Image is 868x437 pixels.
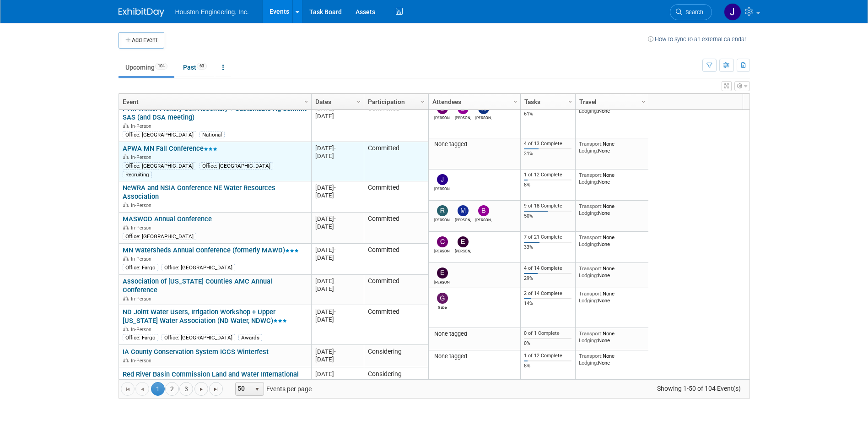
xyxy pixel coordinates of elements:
[334,278,336,284] span: -
[524,111,571,117] div: 61%
[419,98,426,105] span: Column Settings
[135,382,149,396] a: Go to the previous page
[315,144,360,152] div: [DATE]
[315,184,360,191] div: [DATE]
[131,358,154,364] span: In-Person
[579,141,603,147] span: Transport:
[437,205,448,216] img: Rachel Olm
[579,210,598,216] span: Lodging:
[579,172,645,185] div: None None
[123,256,129,261] img: In-Person Event
[315,223,360,230] div: [DATE]
[648,382,749,395] span: Showing 1-50 of 104 Event(s)
[524,234,571,240] div: 7 of 21 Complete
[199,162,273,169] div: Office: [GEOGRAPHIC_DATA]
[524,300,571,307] div: 14%
[524,265,571,272] div: 4 of 14 Complete
[638,94,648,108] a: Column Settings
[724,3,741,21] img: Jessica Lambrecht
[524,203,571,209] div: 9 of 18 Complete
[123,233,196,240] div: Office: [GEOGRAPHIC_DATA]
[121,382,135,396] a: Go to the first page
[524,244,571,251] div: 33%
[334,308,336,315] span: -
[432,330,517,338] div: None tagged
[131,123,154,129] span: In-Person
[579,141,645,154] div: None None
[418,94,428,108] a: Column Settings
[682,9,703,16] span: Search
[579,179,598,185] span: Lodging:
[434,279,450,284] div: erik hove
[123,215,212,223] a: MASWCD Annual Conference
[364,305,428,345] td: Committed
[512,98,519,105] span: Column Settings
[368,94,422,109] a: Participation
[437,268,448,279] img: erik hove
[238,334,262,341] div: Awards
[123,131,196,138] div: Office: [GEOGRAPHIC_DATA]
[334,184,336,191] span: -
[524,363,571,369] div: 8%
[579,290,603,297] span: Transport:
[123,202,129,207] img: In-Person Event
[364,275,428,306] td: Committed
[458,236,469,247] img: ERIK Jones
[334,348,336,355] span: -
[334,371,336,377] span: -
[199,131,225,138] div: National
[123,162,196,169] div: Office: [GEOGRAPHIC_DATA]
[579,290,645,304] div: None None
[579,330,645,344] div: None None
[364,244,428,275] td: Committed
[315,277,360,285] div: [DATE]
[162,334,235,341] div: Office: [GEOGRAPHIC_DATA]
[334,215,336,222] span: -
[524,182,571,188] div: 8%
[123,184,275,201] a: NeWRA and NSIA Conference NE Water Resources Association
[123,154,129,159] img: In-Person Event
[165,382,179,396] a: 2
[524,330,571,337] div: 0 of 1 Complete
[123,334,158,341] div: Office: Fargo
[119,8,164,17] img: ExhibitDay
[301,94,311,108] a: Column Settings
[434,185,450,191] div: Jacob Garder
[175,8,249,16] span: Houston Engineering, Inc.
[123,308,287,325] a: ND Joint Water Users, Irrigation Workshop + Upper [US_STATE] Water Association (ND Water, NDWC)
[315,191,360,199] div: [DATE]
[579,108,598,114] span: Lodging:
[253,386,261,393] span: select
[475,216,491,222] div: Brian Fischer
[437,174,448,185] img: Jacob Garder
[302,98,310,105] span: Column Settings
[455,114,471,120] div: Brian Fischer
[315,370,360,378] div: [DATE]
[434,114,450,120] div: Drew Kessler
[355,98,362,105] span: Column Settings
[579,360,598,366] span: Lodging:
[524,353,571,359] div: 1 of 12 Complete
[524,141,571,147] div: 4 of 13 Complete
[124,386,131,393] span: Go to the first page
[432,141,517,148] div: None tagged
[123,264,158,271] div: Office: Fargo
[364,367,428,399] td: Considering
[364,102,428,142] td: Committed
[123,327,129,331] img: In-Person Event
[315,246,360,254] div: [DATE]
[524,275,571,282] div: 29%
[510,94,520,108] a: Column Settings
[315,215,360,223] div: [DATE]
[524,213,571,219] div: 50%
[131,202,154,208] span: In-Person
[119,59,174,76] a: Upcoming104
[123,171,152,178] div: Recruiting
[579,94,642,109] a: Travel
[123,370,299,387] a: Red River Basin Commission Land and Water International Summit RRBC
[123,296,129,300] img: In-Person Event
[566,98,574,105] span: Column Settings
[579,234,603,240] span: Transport:
[579,265,645,279] div: None None
[640,98,647,105] span: Column Settings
